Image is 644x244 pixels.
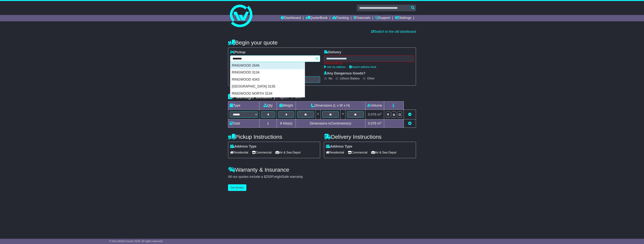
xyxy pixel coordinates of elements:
span: Air & Sea Depot [371,150,397,155]
td: Dimensions in Centimetre(s) [296,119,365,128]
span: 0.076 [368,122,376,125]
div: RINGWOOD 3134 [230,69,305,76]
td: 1 [259,119,277,128]
a: Tracking [332,15,349,21]
span: m [377,113,382,116]
a: Add new item [408,122,411,125]
a: Remove this item [408,113,411,116]
div: RINGWOOD 2646 [230,62,305,69]
div: All our quotes include a $ FreightSafe warranty. [228,175,416,179]
td: Weight [277,102,296,110]
td: Dimensions (L x W x H) [296,102,365,110]
span: 0.076 [368,113,376,116]
span: Commercial [348,150,367,155]
a: Financials [353,15,370,21]
a: Support [375,15,390,21]
label: Any Dangerous Goods? [324,71,365,76]
td: Volume [365,102,384,110]
h4: Warranty & Insurance [228,167,416,173]
td: Total [228,119,259,128]
span: Residential [326,150,344,155]
span: m [377,122,382,125]
label: kg/cm [280,95,289,99]
h4: Package details | [228,93,275,99]
a: Use my address [324,65,346,68]
td: Qty [259,102,277,110]
td: x [316,110,321,119]
span: 8 [280,122,282,125]
typeahead: Please provide city [230,55,320,62]
span: 250 [266,175,271,179]
span: Residential [230,150,248,155]
label: Address Type [326,145,352,149]
sup: 3 [380,112,382,115]
label: lb/in [295,95,301,99]
div: RINGWOOD NORTH 3134 [230,90,305,97]
a: Settings [395,15,411,21]
div: [GEOGRAPHIC_DATA] 3135 [230,83,305,90]
span: Commercial [252,150,271,155]
a: Switch to the old dashboard [371,30,416,33]
label: Other [367,77,375,80]
span: © One World Courier 2025. All rights reserved. [109,240,163,243]
label: No [329,77,332,80]
span: Air & Sea Depot [275,150,301,155]
td: Kilo(s) [277,119,296,128]
td: Type [228,102,259,110]
div: Please provide city [324,62,414,65]
label: Address Type [230,145,256,149]
label: Delivery [324,50,341,54]
td: x [341,110,345,119]
sup: 3 [380,121,382,124]
label: Lithium Battery [340,77,360,80]
h4: Delivery Instructions [324,134,416,140]
h4: Pickup Instructions [228,134,320,140]
a: Dashboard [281,15,301,21]
a: Search address book [349,65,376,68]
label: Pickup [230,50,245,54]
button: Get Quotes [228,184,246,191]
h4: Begin your quote [228,39,416,46]
a: Quote/Book [306,15,328,21]
div: RINGWOOD 4343 [230,76,305,83]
